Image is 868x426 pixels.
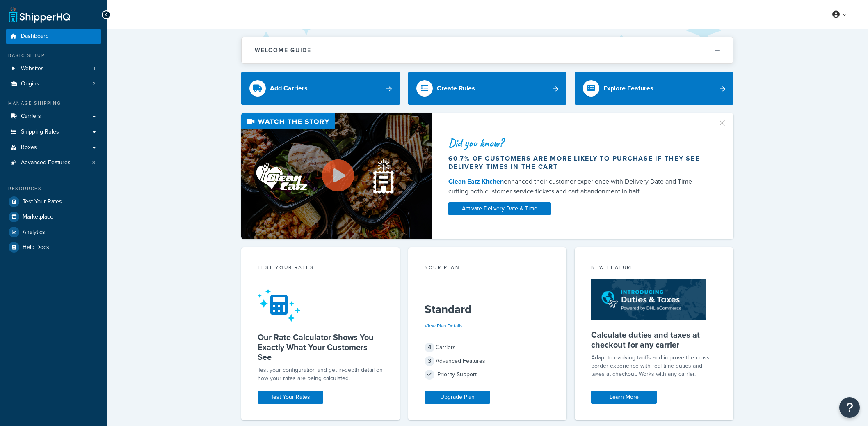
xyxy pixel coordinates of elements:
span: Carriers [21,113,41,120]
a: Advanced Features3 [6,155,101,170]
a: Origins2 [6,76,101,92]
div: New Feature [591,264,717,273]
h5: Our Rate Calculator Shows You Exactly What Your Customers See [258,332,384,362]
a: Activate Delivery Date & Time [448,202,551,215]
div: Carriers [425,342,550,353]
img: Video thumbnail [241,113,432,239]
a: Carriers [6,109,101,124]
div: Resources [6,185,101,192]
div: Did you know? [448,137,708,149]
div: Advanced Features [425,355,550,367]
div: Explore Features [603,83,653,94]
a: Learn More [591,391,657,404]
span: 4 [425,343,434,352]
div: Create Rules [437,83,475,94]
span: 2 [92,81,95,88]
a: Test Your Rates [6,194,101,209]
div: Priority Support [425,369,550,380]
a: Shipping Rules [6,124,101,140]
a: Marketplace [6,210,101,224]
span: 1 [94,65,95,72]
a: Analytics [6,225,101,239]
h2: Welcome Guide [255,47,311,53]
span: Analytics [23,229,45,236]
a: Help Docs [6,240,101,255]
button: Welcome Guide [242,37,733,63]
span: Advanced Features [21,159,71,166]
a: Test Your Rates [258,391,323,404]
span: Boxes [21,144,37,151]
div: Test your configuration and get in-depth detail on how your rates are being calculated. [258,366,384,382]
span: Marketplace [23,214,53,221]
p: Adapt to evolving tariffs and improve the cross-border experience with real-time duties and taxes... [591,354,717,378]
span: 3 [425,356,434,366]
div: 60.7% of customers are more likely to purchase if they see delivery times in the cart [448,154,708,171]
span: Test Your Rates [23,198,62,205]
a: Create Rules [408,72,567,105]
a: Clean Eatz Kitchen [448,177,504,186]
a: View Plan Details [425,322,463,329]
span: Dashboard [21,33,49,40]
h5: Calculate duties and taxes at checkout for any carrier [591,330,717,350]
a: Boxes [6,140,101,155]
span: Websites [21,65,44,72]
a: Upgrade Plan [425,391,490,404]
li: Advanced Features [6,155,101,170]
li: Websites [6,61,101,76]
button: Open Resource Center [839,397,860,418]
a: Dashboard [6,29,101,44]
span: Shipping Rules [21,129,59,136]
div: Test your rates [258,264,384,273]
div: enhanced their customer experience with Delivery Date and Time — cutting both customer service ti... [448,177,708,196]
li: Origins [6,76,101,92]
div: Your Plan [425,264,550,273]
h5: Standard [425,303,550,316]
a: Explore Features [575,72,733,105]
span: Help Docs [23,244,49,251]
a: Websites1 [6,61,101,76]
span: 3 [92,159,95,166]
div: Add Carriers [270,83,308,94]
div: Basic Setup [6,52,101,59]
a: Add Carriers [241,72,400,105]
span: Origins [21,81,39,88]
div: Manage Shipping [6,100,101,107]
